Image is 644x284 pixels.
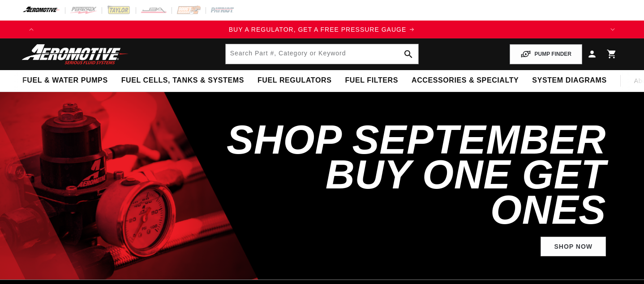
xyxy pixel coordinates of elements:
[345,76,398,85] span: Fuel Filters
[604,21,622,38] button: Translation missing: en.sections.announcements.next_announcement
[541,237,606,257] a: Shop Now
[532,76,606,85] span: System Diagrams
[223,122,606,228] h2: SHOP SEPTEMBER BUY ONE GET ONES
[22,21,40,38] button: Translation missing: en.sections.announcements.previous_announcement
[405,70,525,91] summary: Accessories & Specialty
[121,76,244,85] span: Fuel Cells, Tanks & Systems
[19,44,131,65] img: Aeromotive
[510,44,582,64] button: PUMP FINDER
[258,76,331,85] span: Fuel Regulators
[40,25,604,34] a: BUY A REGULATOR, GET A FREE PRESSURE GAUGE
[40,25,604,34] div: 1 of 4
[229,26,407,33] span: BUY A REGULATOR, GET A FREE PRESSURE GAUGE
[338,70,405,91] summary: Fuel Filters
[16,70,115,91] summary: Fuel & Water Pumps
[115,70,251,91] summary: Fuel Cells, Tanks & Systems
[399,44,418,64] button: search button
[525,70,613,91] summary: System Diagrams
[40,25,604,34] div: Announcement
[226,44,419,64] input: Search by Part Number, Category or Keyword
[251,70,338,91] summary: Fuel Regulators
[412,76,519,85] span: Accessories & Specialty
[22,76,108,85] span: Fuel & Water Pumps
